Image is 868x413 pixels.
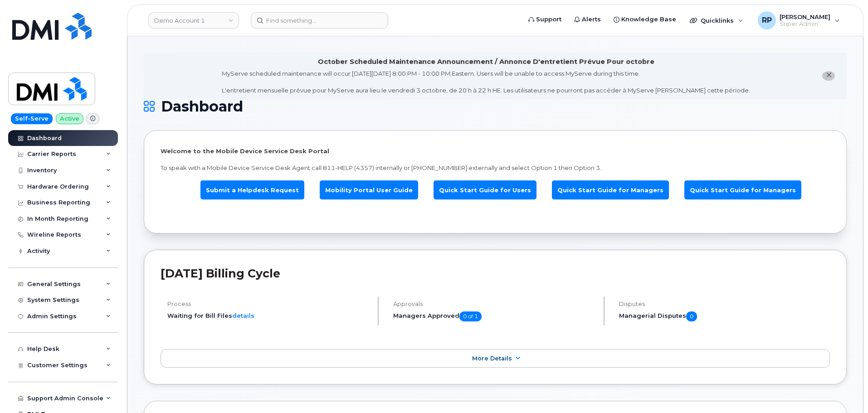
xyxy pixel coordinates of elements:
span: 0 of 1 [459,311,482,321]
div: MyServe scheduled maintenance will occur [DATE][DATE] 8:00 PM - 10:00 PM Eastern. Users will be u... [222,69,750,95]
h2: [DATE] Billing Cycle [161,267,830,280]
h5: Managers Approved [393,311,596,321]
h5: Managerial Disputes [619,311,830,321]
span: Dashboard [161,100,243,113]
h4: Approvals [393,301,596,307]
li: Waiting for Bill Files [167,311,370,320]
span: More Details [472,355,512,362]
span: 0 [686,311,697,321]
a: Quick Start Guide for Managers [552,180,669,200]
p: Welcome to the Mobile Device Service Desk Portal [161,147,830,155]
p: To speak with a Mobile Device Service Desk Agent call 811-HELP (4357) internally or [PHONE_NUMBER... [161,164,830,172]
a: Quick Start Guide for Managers [684,180,801,200]
a: details [232,312,254,319]
button: close notification [822,71,835,81]
div: October Scheduled Maintenance Announcement / Annonce D'entretient Prévue Pour octobre [318,57,654,67]
a: Submit a Helpdesk Request [200,180,304,200]
h4: Process [167,301,370,307]
a: Mobility Portal User Guide [320,180,418,200]
h4: Disputes [619,301,830,307]
a: Quick Start Guide for Users [434,180,536,200]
